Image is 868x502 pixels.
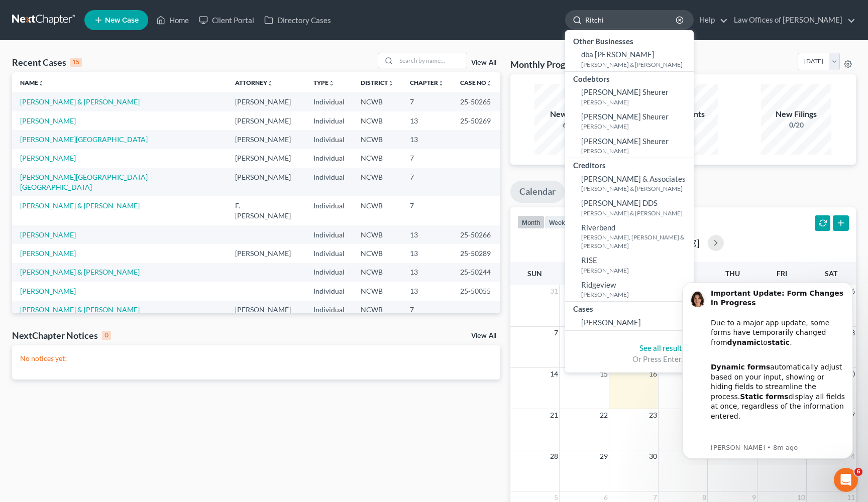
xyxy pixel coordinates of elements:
a: [PERSON_NAME] Sheurer[PERSON_NAME] [565,134,694,158]
td: 13 [402,244,452,263]
div: Codebtors [565,72,694,84]
td: 25-50244 [452,263,500,282]
a: See all results [639,343,686,352]
small: [PERSON_NAME] & [PERSON_NAME] [581,209,691,217]
span: 29 [599,450,609,462]
a: [PERSON_NAME] & [PERSON_NAME] [20,305,140,314]
a: Districtunfold_more [361,79,394,86]
small: [PERSON_NAME] & [PERSON_NAME] [581,60,691,69]
div: 0/20 [761,120,831,130]
div: Or Press Enter... [573,354,686,364]
td: 7 [402,149,452,168]
div: New Leads [534,108,605,120]
a: [PERSON_NAME] [565,315,694,330]
span: [PERSON_NAME] Sheurer [581,137,669,146]
span: 7 [553,327,559,339]
a: [PERSON_NAME] & [PERSON_NAME] [20,97,140,106]
a: [PERSON_NAME] [20,154,76,162]
td: 13 [402,263,452,282]
td: Individual [305,244,353,263]
i: unfold_more [388,80,394,86]
span: New Case [105,17,139,24]
td: 13 [402,111,452,130]
td: 25-50269 [452,111,500,130]
td: 25-50289 [452,244,500,263]
td: Individual [305,92,353,111]
td: [PERSON_NAME] [227,244,305,263]
div: Our team is actively working to re-integrate dynamic functionality and expects to have it restore... [44,154,178,232]
td: Individual [305,282,353,300]
a: [PERSON_NAME] & [PERSON_NAME] [20,201,140,210]
i: unfold_more [38,80,44,86]
iframe: Intercom notifications message [667,273,868,465]
span: 16 [648,368,658,380]
a: Chapterunfold_more [410,79,444,86]
a: Client Portal [194,11,259,29]
span: [PERSON_NAME] DDS [581,198,658,207]
i: unfold_more [267,80,273,86]
a: [PERSON_NAME] [20,249,76,258]
a: RISE[PERSON_NAME] [565,253,694,277]
td: Individual [305,225,353,244]
td: 25-50265 [452,92,500,111]
td: [PERSON_NAME] [227,149,305,168]
a: Directory Cases [259,11,336,29]
span: [PERSON_NAME] & Associates [581,174,686,183]
td: Individual [305,111,353,130]
a: [PERSON_NAME][GEOGRAPHIC_DATA][GEOGRAPHIC_DATA] [20,173,148,191]
span: Thu [725,269,740,278]
i: unfold_more [329,80,335,86]
a: Ridgeview[PERSON_NAME] [565,277,694,302]
h3: Monthly Progress [510,58,582,70]
td: NCWB [353,92,402,111]
div: Recent Cases [12,56,82,68]
a: [PERSON_NAME] & Associates[PERSON_NAME] & [PERSON_NAME] [565,171,694,196]
td: NCWB [353,244,402,263]
div: New Filings [761,108,831,120]
span: RISE [581,256,597,265]
span: 30 [648,450,658,462]
span: 31 [549,285,559,297]
td: NCWB [353,263,402,282]
button: week [545,215,570,229]
span: Fri [777,269,787,278]
span: Riverbend [581,223,615,232]
a: View All [471,59,496,66]
td: NCWB [353,196,402,225]
span: [PERSON_NAME] Sheurer [581,112,669,121]
span: 22 [599,409,609,421]
small: [PERSON_NAME], [PERSON_NAME] & [PERSON_NAME] [581,233,691,250]
input: Search by name... [396,53,467,68]
input: Search by name... [585,11,677,29]
span: [PERSON_NAME] [581,318,641,327]
td: [PERSON_NAME] [227,111,305,130]
td: 7 [402,92,452,111]
td: Individual [305,149,353,168]
iframe: Intercom live chat [834,468,858,492]
td: [PERSON_NAME] [227,92,305,111]
td: Individual [305,168,353,196]
a: Typeunfold_more [313,79,335,86]
td: NCWB [353,301,402,319]
a: Case Nounfold_more [460,79,492,86]
a: Riverbend[PERSON_NAME], [PERSON_NAME] & [PERSON_NAME] [565,220,694,253]
a: Law Offices of [PERSON_NAME] [729,11,855,29]
small: [PERSON_NAME] & [PERSON_NAME] [581,184,691,193]
div: Creditors [565,158,694,171]
td: 13 [402,282,452,300]
small: [PERSON_NAME] [581,122,691,131]
td: NCWB [353,168,402,196]
td: NCWB [353,225,402,244]
a: Nameunfold_more [20,79,44,86]
div: Other Businesses [565,34,694,47]
td: NCWB [353,282,402,300]
td: 13 [402,225,452,244]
